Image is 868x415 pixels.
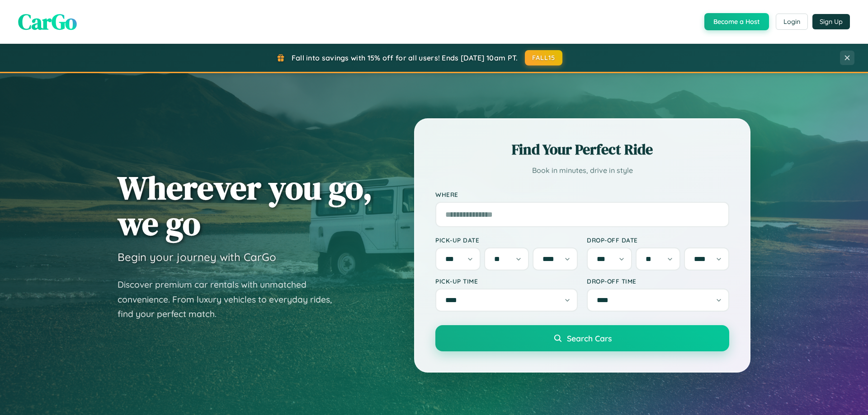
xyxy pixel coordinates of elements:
button: FALL15 [525,50,563,65]
button: Search Cars [435,325,729,351]
label: Pick-up Time [435,277,578,285]
button: Login [776,14,808,30]
p: Discover premium car rentals with unmatched convenience. From luxury vehicles to everyday rides, ... [118,277,344,322]
label: Drop-off Date [587,236,729,244]
span: CarGo [18,7,77,37]
label: Drop-off Time [587,277,729,285]
span: Search Cars [567,333,612,343]
h3: Begin your journey with CarGo [118,250,276,264]
label: Pick-up Date [435,236,578,244]
label: Where [435,191,729,198]
h1: Wherever you go, we go [118,170,373,241]
button: Become a Host [704,13,769,30]
span: Fall into savings with 15% off for all users! Ends [DATE] 10am PT. [292,53,518,62]
p: Book in minutes, drive in style [435,164,729,177]
h2: Find Your Perfect Ride [435,140,729,159]
button: Sign Up [812,14,850,29]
